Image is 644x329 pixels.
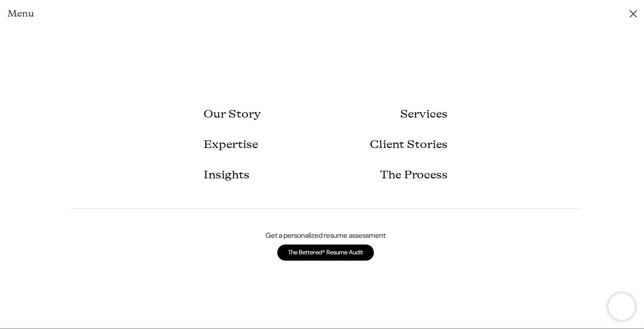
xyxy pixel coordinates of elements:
[203,160,250,190] a: Insights
[400,99,448,130] a: Services
[626,7,640,21] button: Close
[203,130,258,160] a: Expertise
[7,7,34,21] h5: Menu
[76,230,575,241] p: Get a personalized resume assessment
[370,130,448,160] a: Client Stories
[380,160,448,190] a: The Process
[203,99,261,130] a: Our Story
[277,245,374,261] a: The Bettered® Resume Audit
[608,293,635,320] iframe: Brevo live chat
